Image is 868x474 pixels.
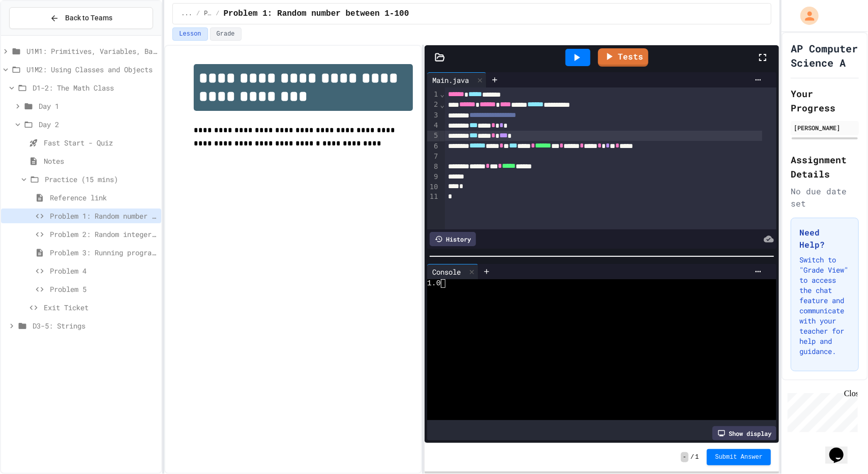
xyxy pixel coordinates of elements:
span: Reference link [50,192,157,203]
span: Submit Answer [715,453,763,461]
span: Problem 1: Random number between 1-100 [224,8,409,20]
div: 3 [427,110,440,121]
div: Main.java [427,72,487,87]
div: Show display [712,426,776,440]
span: 1 [695,453,699,461]
div: 2 [427,100,440,110]
span: Practice (15 mins) [45,174,157,185]
span: Problem 1: Random number between 1-100 [50,211,157,221]
div: My Account [790,4,821,27]
span: Fold line [440,90,445,98]
span: Day 1 [39,101,157,111]
span: / [691,453,694,461]
h2: Your Progress [791,86,859,115]
span: Notes [44,156,157,166]
button: Lesson [172,27,207,41]
span: Problem 4 [50,265,157,276]
button: Submit Answer [707,449,771,465]
span: 1.0 [427,279,441,288]
div: Main.java [427,75,474,85]
span: Problem 2: Random integer between 25-75 [50,229,157,240]
a: Tests [598,48,648,67]
h2: Assignment Details [791,153,859,181]
span: Exit Ticket [44,302,157,313]
span: Practice (15 mins) [204,10,212,18]
h1: AP Computer Science A [791,41,859,70]
span: Fast Start - Quiz [44,137,157,148]
span: ... [181,10,192,18]
div: [PERSON_NAME] [794,123,856,132]
span: / [216,10,219,18]
div: 8 [427,162,440,172]
div: Console [427,264,478,279]
div: 11 [427,192,440,202]
iframe: chat widget [825,433,858,464]
div: 4 [427,121,440,131]
div: 7 [427,152,440,162]
span: Fold line [440,101,445,109]
div: 6 [427,141,440,152]
div: 10 [427,182,440,192]
h3: Need Help? [799,226,850,251]
span: D1-2: The Math Class [33,82,157,93]
span: Day 2 [39,119,157,130]
div: 9 [427,172,440,182]
div: 5 [427,131,440,141]
span: Problem 5 [50,284,157,294]
span: U1M2: Using Classes and Objects [26,64,157,75]
span: D3-5: Strings [33,320,157,331]
iframe: chat widget [784,389,858,432]
button: Back to Teams [9,7,153,29]
div: History [430,232,476,246]
p: Switch to "Grade View" to access the chat feature and communicate with your teacher for help and ... [799,255,850,357]
span: - [681,452,689,462]
span: Problem 3: Running programs [50,247,157,258]
div: Chat with us now!Close [4,4,70,65]
span: Back to Teams [65,13,112,23]
span: U1M1: Primitives, Variables, Basic I/O [26,46,157,56]
div: No due date set [791,185,859,210]
button: Grade [210,27,242,41]
span: / [196,10,200,18]
div: 1 [427,90,440,100]
div: Console [427,266,466,277]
